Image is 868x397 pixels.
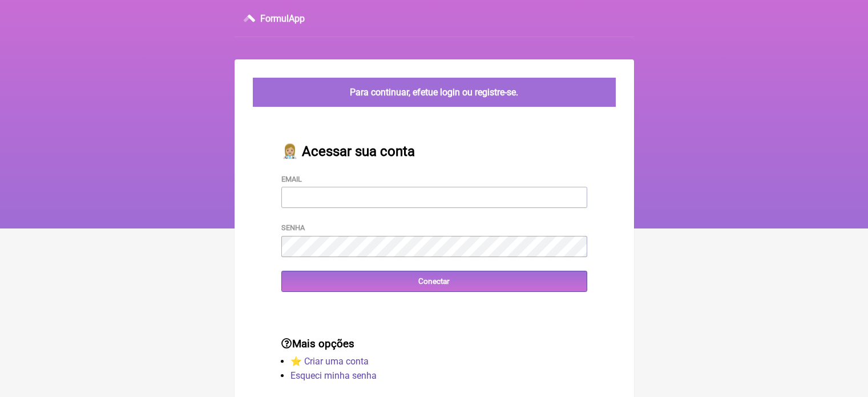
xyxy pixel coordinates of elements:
label: Senha [281,223,305,232]
h2: 👩🏼‍⚕️ Acessar sua conta [281,143,587,159]
h3: FormulApp [260,13,305,24]
div: Para continuar, efetue login ou registre-se. [253,78,616,107]
h3: Mais opções [281,338,587,350]
input: Conectar [281,271,587,292]
label: Email [281,175,302,183]
a: ⭐️ Criar uma conta [290,356,369,367]
a: Esqueci minha senha [290,370,377,381]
